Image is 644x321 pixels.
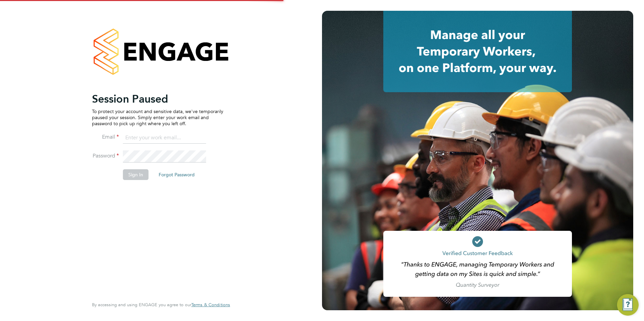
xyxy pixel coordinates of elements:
button: Sign In [123,169,149,180]
h2: Session Paused [92,92,223,106]
label: Password [92,152,119,159]
label: Email [92,134,119,141]
button: Engage Resource Center [617,294,639,316]
a: Terms & Conditions [191,302,230,308]
span: By accessing and using ENGAGE you agree to our [92,302,230,308]
button: Forgot Password [153,169,200,180]
input: Enter your work email... [123,132,206,144]
p: To protect your account and sensitive data, we've temporarily paused your session. Simply enter y... [92,108,223,127]
span: Terms & Conditions [191,302,230,308]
